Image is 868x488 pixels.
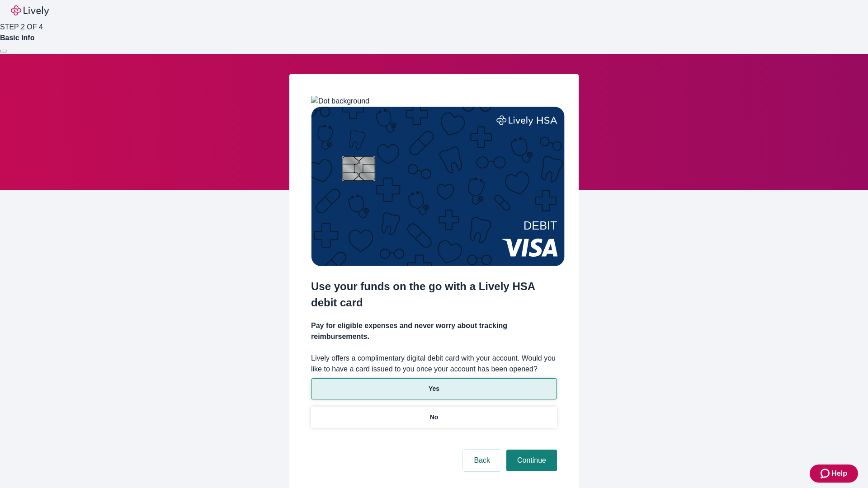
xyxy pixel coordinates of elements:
[430,413,439,422] p: No
[311,96,369,107] img: Dot background
[831,468,847,479] span: Help
[311,378,557,399] button: Yes
[821,468,831,479] svg: Zendesk support icon
[506,450,557,471] button: Continue
[463,450,501,471] button: Back
[311,278,557,311] h2: Use your funds on the go with a Lively HSA debit card
[11,5,49,16] img: Lively
[311,407,557,428] button: No
[311,107,565,266] img: Debit card
[311,353,557,375] label: Lively offers a complimentary digital debit card with your account. Would you like to have a card...
[429,384,439,394] p: Yes
[810,465,858,483] button: Zendesk support iconHelp
[311,320,557,342] h4: Pay for eligible expenses and never worry about tracking reimbursements.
